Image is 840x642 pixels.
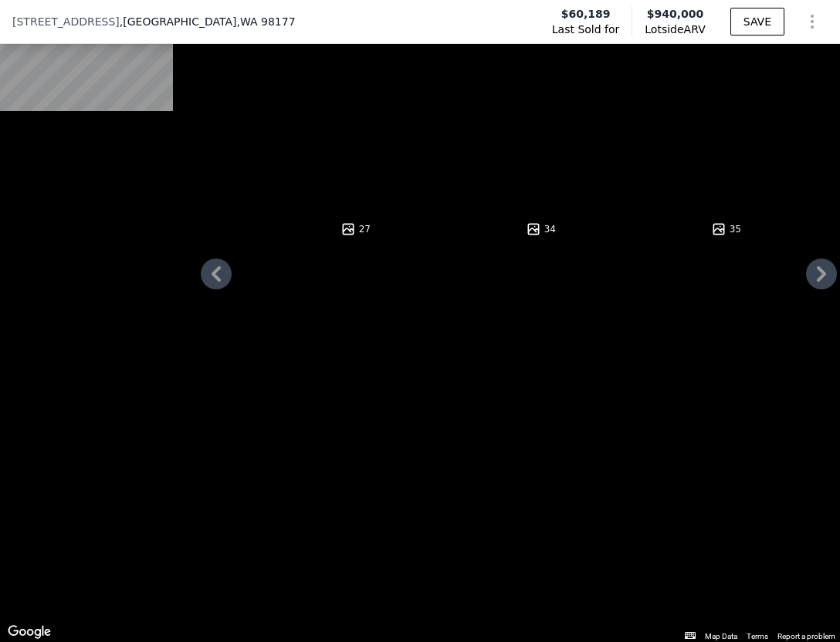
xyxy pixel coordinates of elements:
[730,8,784,35] button: SAVE
[552,22,620,37] span: Last Sold for
[120,14,296,29] span: , [GEOGRAPHIC_DATA]
[711,221,741,237] div: 35
[526,221,556,237] div: 34
[797,6,828,37] button: Show Options
[236,15,295,28] span: , WA 98177
[12,14,120,29] span: [STREET_ADDRESS]
[647,8,704,20] span: $940,000
[340,221,371,237] div: 27
[561,6,611,22] span: $60,189
[645,22,705,37] span: Lotside ARV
